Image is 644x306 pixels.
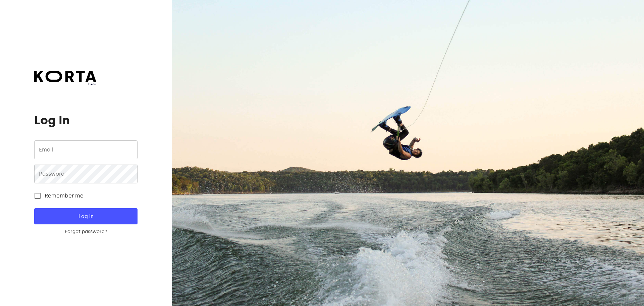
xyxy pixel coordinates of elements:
[45,192,84,200] span: Remember me
[34,82,96,87] span: beta
[34,114,137,127] h1: Log In
[34,71,96,87] a: beta
[34,71,96,82] img: Korta
[45,212,126,221] span: Log In
[34,208,137,224] button: Log In
[34,228,137,235] a: Forgot password?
